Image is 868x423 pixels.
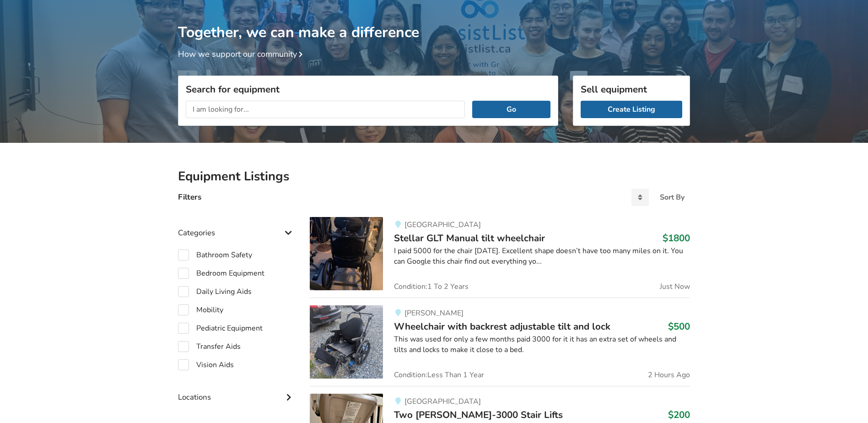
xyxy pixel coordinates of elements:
[178,268,264,279] label: Bedroom Equipment
[186,83,550,95] h3: Search for equipment
[668,320,690,332] h3: $500
[178,249,252,260] label: Bathroom Safety
[648,371,690,379] span: 2 Hours Ago
[404,308,464,318] span: [PERSON_NAME]
[394,371,484,379] span: Condition: Less Than 1 Year
[660,283,690,290] span: Just Now
[394,320,610,333] span: Wheelchair with backrest adjustable tilt and lock
[178,304,223,315] label: Mobility
[178,192,201,202] h4: Filters
[178,49,306,60] a: How we support our community
[581,101,682,118] a: Create Listing
[178,210,295,242] div: Categories
[310,217,383,290] img: mobility-stellar glt manual tilt wheelchair
[394,334,690,355] div: This was used for only a few months paid 3000 for it it has an extra set of wheels and tilts and ...
[310,305,383,379] img: mobility-wheelchair with backrest adjustable tilt and lock
[186,101,465,118] input: I am looking for...
[178,286,252,297] label: Daily Living Aids
[663,232,690,244] h3: $1800
[178,168,690,184] h2: Equipment Listings
[178,374,295,407] div: Locations
[404,220,481,230] span: [GEOGRAPHIC_DATA]
[394,283,469,290] span: Condition: 1 To 2 Years
[394,232,545,244] span: Stellar GLT Manual tilt wheelchair
[310,217,690,298] a: mobility-stellar glt manual tilt wheelchair [GEOGRAPHIC_DATA]Stellar GLT Manual tilt wheelchair$1...
[660,194,685,201] div: Sort By
[668,409,690,421] h3: $200
[178,323,263,334] label: Pediatric Equipment
[310,298,690,386] a: mobility-wheelchair with backrest adjustable tilt and lock [PERSON_NAME]Wheelchair with backrest ...
[394,246,690,267] div: I paid 5000 for the chair [DATE]. Excellent shape doesn’t have too many miles on it. You can Goog...
[404,396,481,407] span: [GEOGRAPHIC_DATA]
[581,83,682,95] h3: Sell equipment
[178,359,234,370] label: Vision Aids
[178,341,241,352] label: Transfer Aids
[472,101,550,118] button: Go
[394,408,563,421] span: Two [PERSON_NAME]-3000 Stair Lifts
